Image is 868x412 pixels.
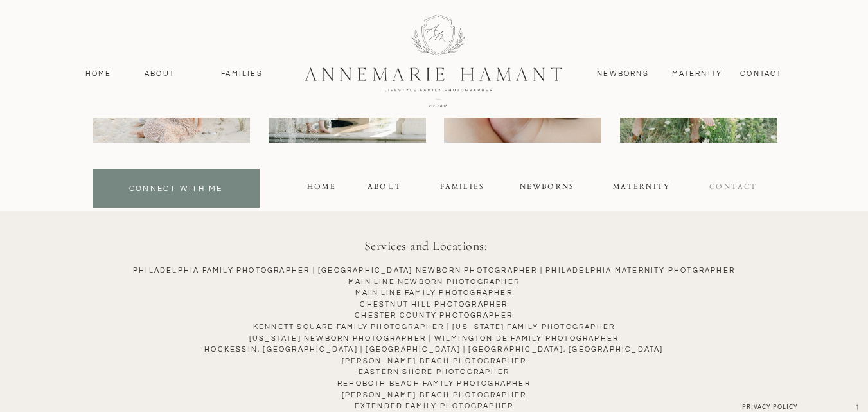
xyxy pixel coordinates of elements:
[705,181,762,196] a: contact
[80,68,118,80] a: Home
[851,391,860,412] a: →
[213,68,271,80] a: Families
[672,68,722,80] a: MAternity
[141,68,179,80] a: About
[294,181,350,196] a: Home
[519,181,576,196] a: NEWBORNS
[734,68,790,80] a: contact
[96,183,256,197] a: connect with me
[434,181,491,196] a: FAMILIES
[613,181,669,196] a: maternity
[592,68,654,80] a: Newborns
[110,236,742,258] h3: Services and Locations:
[357,181,413,196] a: About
